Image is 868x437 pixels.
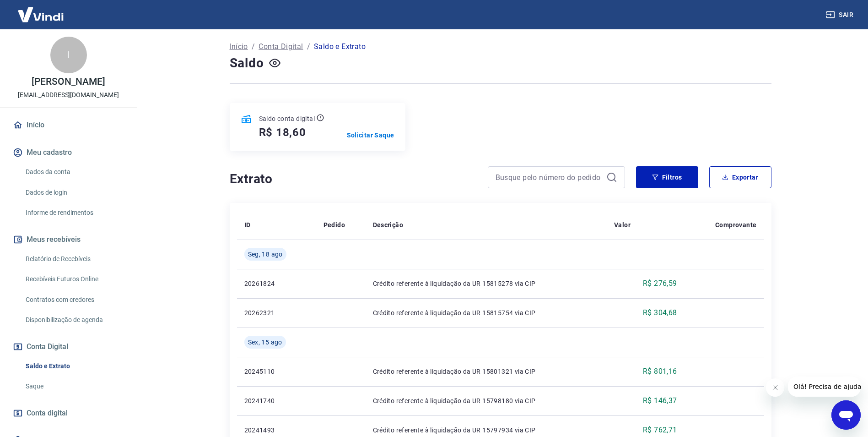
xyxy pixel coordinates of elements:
[230,41,248,52] a: Início
[22,311,126,329] a: Disponibilização de agenda
[347,131,394,140] a: Solicitar Saque
[244,426,309,435] p: 20241493
[248,338,282,347] span: Sex, 15 ago
[252,41,255,52] p: /
[824,6,857,23] button: Sair
[22,290,126,309] a: Contratos com credores
[11,142,126,163] button: Meu cadastro
[636,166,698,188] button: Filtros
[373,220,404,229] p: Descrição
[373,279,599,288] p: Crédito referente à liquidação da UR 15815278 via CIP
[11,0,70,28] img: Vindi
[643,395,677,406] p: R$ 146,37
[709,166,771,188] button: Exportar
[788,377,861,397] iframe: Mensagem da empresa
[643,366,677,377] p: R$ 801,16
[373,426,599,435] p: Crédito referente à liquidação da UR 15797934 via CIP
[230,170,477,188] h4: Extrato
[50,37,87,73] div: l
[643,425,677,436] p: R$ 762,71
[373,367,599,376] p: Crédito referente à liquidação da UR 15801321 via CIP
[248,250,283,259] span: Seg, 18 ago
[244,396,309,405] p: 20241740
[643,278,677,289] p: R$ 276,59
[373,308,599,317] p: Crédito referente à liquidação da UR 15815754 via CIP
[11,115,126,135] a: Início
[643,307,677,318] p: R$ 304,68
[259,41,303,52] a: Conta Digital
[11,403,126,423] a: Conta digital
[259,125,306,140] h5: R$ 18,60
[11,337,126,357] button: Conta Digital
[27,407,68,420] span: Conta digital
[314,41,366,52] p: Saldo e Extrato
[614,220,631,229] p: Valor
[32,77,105,87] p: [PERSON_NAME]
[244,308,309,317] p: 20262321
[5,6,77,14] span: Olá! Precisa de ajuda?
[244,367,309,376] p: 20245110
[22,357,126,376] a: Saldo e Extrato
[259,114,315,123] p: Saldo conta digital
[323,220,345,229] p: Pedido
[244,279,309,288] p: 20261824
[22,377,126,396] a: Saque
[230,54,264,72] h4: Saldo
[244,220,251,229] p: ID
[22,163,126,181] a: Dados da conta
[766,378,784,397] iframe: Fechar mensagem
[22,203,126,222] a: Informe de rendimentos
[715,220,756,229] p: Comprovante
[831,400,861,430] iframe: Botão para abrir a janela de mensagens
[496,170,603,184] input: Busque pelo número do pedido
[22,270,126,289] a: Recebíveis Futuros Online
[22,183,126,202] a: Dados de login
[307,41,310,52] p: /
[18,90,119,100] p: [EMAIL_ADDRESS][DOMAIN_NAME]
[11,229,126,250] button: Meus recebíveis
[22,250,126,268] a: Relatório de Recebíveis
[373,396,599,405] p: Crédito referente à liquidação da UR 15798180 via CIP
